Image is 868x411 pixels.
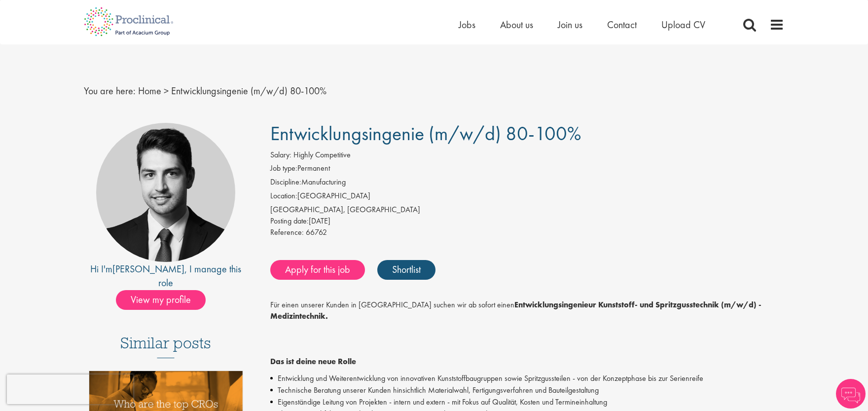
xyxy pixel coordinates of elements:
[270,177,785,190] li: Manufacturing
[116,290,206,310] span: View my profile
[270,384,785,396] li: Technische Beratung unserer Kunden hinsichtlich Materialwahl, Fertigungsverfahren und Bauteilgest...
[377,260,435,280] a: Shortlist
[84,84,136,97] span: You are here:
[270,216,309,226] span: Posting date:
[293,149,351,160] span: Highly Competitive
[607,18,637,31] a: Contact
[112,262,184,275] a: [PERSON_NAME]
[138,84,161,97] a: breadcrumb link
[306,227,327,237] span: 66762
[661,18,705,31] a: Upload CV
[270,163,785,177] li: Permanent
[459,18,475,31] a: Jobs
[120,335,211,358] h3: Similar posts
[270,227,304,238] label: Reference:
[270,190,297,202] label: Location:
[270,260,365,280] a: Apply for this job
[164,84,169,97] span: >
[270,177,301,188] label: Discipline:
[270,163,297,174] label: Job type:
[7,374,133,404] iframe: reCAPTCHA
[270,356,356,367] strong: Das ist deine neue Rolle
[116,292,216,305] a: View my profile
[270,121,581,146] span: Entwicklungsingenie (m/w/d) 80-100%
[836,379,866,409] img: Chatbot
[270,396,785,408] li: Eigenständige Leitung von Projekten - intern und extern - mit Fokus auf Qualität, Kosten und Term...
[558,18,582,31] a: Join us
[270,204,785,216] div: [GEOGRAPHIC_DATA], [GEOGRAPHIC_DATA]
[84,262,248,290] div: Hi I'm , I manage this role
[270,299,761,321] strong: Entwicklungsingenieur Kunststoff- und Spritzgusstechnik (m/w/d) - Medizintechnik.
[171,84,326,97] span: Entwicklungsingenie (m/w/d) 80-100%
[96,123,235,262] img: imeage of recruiter Thomas Wenig
[500,18,533,31] a: About us
[270,190,785,204] li: [GEOGRAPHIC_DATA]
[270,299,785,367] p: Für einen unserer Kunden in [GEOGRAPHIC_DATA] suchen wir ab sofort einen
[270,216,785,227] div: [DATE]
[270,373,785,384] li: Entwicklung und Weiterentwicklung von innovativen Kunststoffbaugruppen sowie Spritzgussteilen - v...
[270,149,291,161] label: Salary:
